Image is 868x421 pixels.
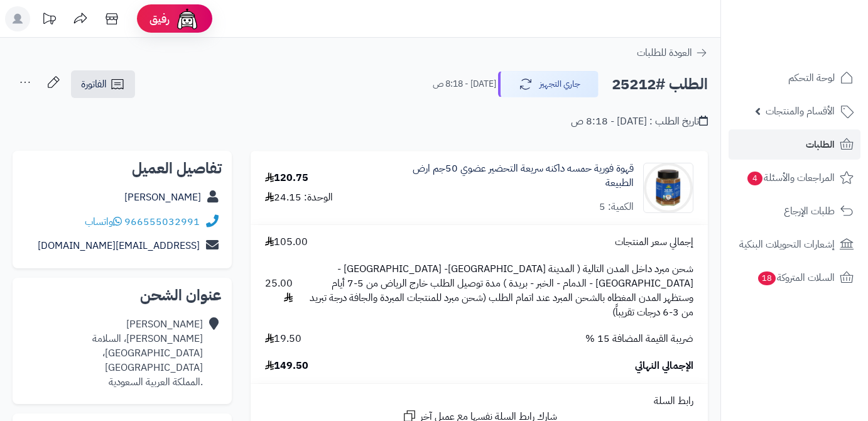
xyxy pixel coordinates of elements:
[757,269,835,287] span: السلات المتروكة
[739,236,835,253] span: إشعارات التحويلات البنكية
[729,229,860,260] a: إشعارات التحويلات البنكية
[265,235,308,249] span: 105.00
[746,169,835,187] span: المراجعات والأسئلة
[265,190,333,205] div: الوحدة: 24.15
[758,271,776,285] span: 18
[806,136,835,153] span: الطلبات
[612,72,708,97] h2: الطلب #25212
[599,200,634,214] div: الكمية: 5
[81,77,107,92] span: الفاتورة
[124,214,200,229] a: 966555032991
[124,190,201,205] a: [PERSON_NAME]
[71,70,135,98] a: الفاتورة
[23,288,222,303] h2: عنوان الشحن
[729,129,860,160] a: الطلبات
[38,238,200,253] a: [EMAIL_ADDRESS][DOMAIN_NAME]
[149,11,170,26] span: رفيق
[784,202,835,220] span: طلبات الإرجاع
[23,317,203,389] div: [PERSON_NAME] [PERSON_NAME]، السلامة [GEOGRAPHIC_DATA]، [GEOGRAPHIC_DATA] .المملكة العربية السعودية
[256,394,703,408] div: رابط السلة
[747,172,762,185] span: 4
[265,332,301,346] span: 19.50
[637,45,708,60] a: العودة للطلبات
[637,45,692,60] span: العودة للطلبات
[433,78,496,90] small: [DATE] - 8:18 ص
[729,63,860,93] a: لوحة التحكم
[265,171,308,185] div: 120.75
[265,276,293,305] span: 25.00
[644,163,693,213] img: 1750689748-%D9%82%D9%87%D9%88%D8%A9%20%D8%B3%D8%B1%D9%8A%D8%B9%D8%A9%20%D8%A7%D9%84%D8%AA%D8%AD%D...
[635,359,693,373] span: الإجمالي النهائي
[85,214,122,229] a: واتساب
[729,263,860,293] a: السلات المتروكة18
[788,69,835,87] span: لوحة التحكم
[265,359,308,373] span: 149.50
[33,6,65,35] a: تحديثات المنصة
[585,332,693,346] span: ضريبة القيمة المضافة 15 %
[498,71,599,97] button: جاري التجهيز
[783,35,856,62] img: logo-2.png
[175,6,200,31] img: ai-face.png
[766,102,835,120] span: الأقسام والمنتجات
[23,161,222,176] h2: تفاصيل العميل
[729,196,860,226] a: طلبات الإرجاع
[384,161,634,190] a: قهوة فورية حمسه داكنه سريعة التحضير عضوي 50جم ارض الطبيعة
[305,262,693,319] span: شحن مبرد داخل المدن التالية ( المدينة [GEOGRAPHIC_DATA]- [GEOGRAPHIC_DATA] - [GEOGRAPHIC_DATA] - ...
[729,163,860,193] a: المراجعات والأسئلة4
[615,235,693,249] span: إجمالي سعر المنتجات
[571,114,708,129] div: تاريخ الطلب : [DATE] - 8:18 ص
